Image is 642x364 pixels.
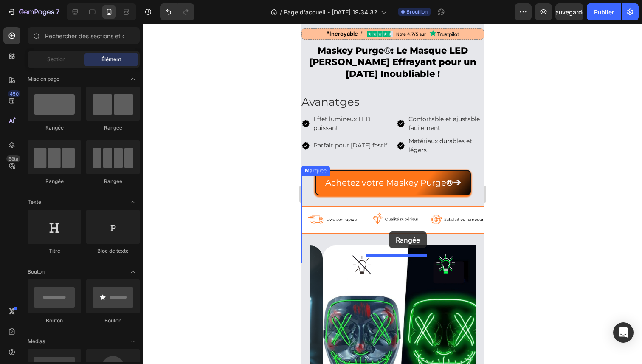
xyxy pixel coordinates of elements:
font: 7 [56,8,59,16]
font: Publier [594,8,614,16]
font: Sauvegarder [552,8,588,16]
font: Élément [101,56,121,62]
font: 450 [10,91,19,97]
font: Titre [49,248,60,254]
button: Sauvegarder [555,3,583,20]
font: Bouton [28,268,45,275]
font: Rangée [104,124,122,131]
font: Page d'accueil - [DATE] 19:34:32 [284,8,377,16]
font: Bloc de texte [97,248,129,254]
font: Médias [28,338,45,344]
font: Bêta [8,156,18,162]
div: Ouvrir Intercom Messenger [613,322,634,343]
font: Bouton [46,317,63,324]
font: Rangée [45,178,64,184]
font: Mise en page [28,76,59,82]
iframe: Zone de conception [301,24,484,364]
button: 7 [3,3,63,20]
font: / [280,8,282,16]
font: Texte [28,199,41,205]
font: Section [47,56,65,62]
span: Basculer pour ouvrir [126,335,140,348]
div: Annuler/Rétablir [160,3,194,20]
input: Rechercher des sections et des éléments [28,27,140,44]
span: Basculer pour ouvrir [126,72,140,86]
font: Rangée [45,124,64,131]
font: Brouillon [406,8,428,15]
span: Basculer pour ouvrir [126,195,140,209]
span: Basculer pour ouvrir [126,265,140,279]
font: Rangée [104,178,122,184]
button: Publier [587,3,621,20]
font: Bouton [104,317,121,324]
